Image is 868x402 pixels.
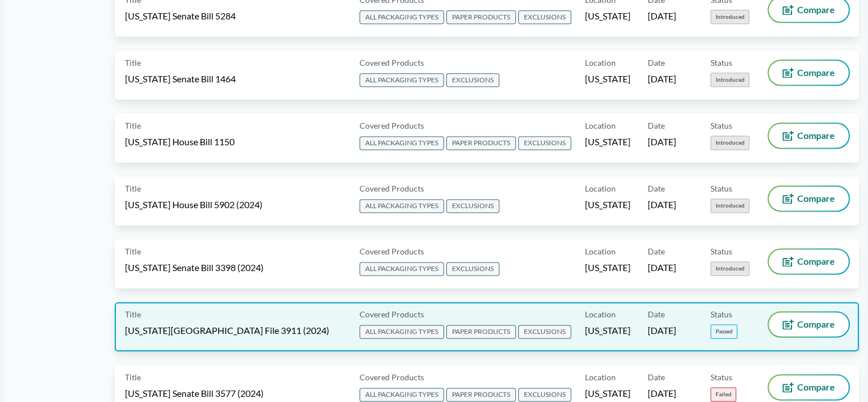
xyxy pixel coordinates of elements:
span: [US_STATE] [585,324,631,337]
span: [DATE] [648,261,676,274]
span: Compare [797,194,835,203]
span: [US_STATE] [585,73,631,85]
span: Status [710,371,732,383]
span: Introduced [710,136,749,150]
span: Location [585,182,616,194]
span: [DATE] [648,73,676,85]
span: [US_STATE] Senate Bill 3398 (2024) [125,261,264,274]
span: Date [648,371,665,383]
span: Compare [797,383,835,392]
span: EXCLUSIONS [446,73,499,87]
span: [DATE] [648,136,676,148]
span: Title [125,308,141,320]
span: Date [648,245,665,257]
span: Compare [797,320,835,329]
span: ALL PACKAGING TYPES [360,262,444,276]
span: [US_STATE] [585,261,631,274]
span: ALL PACKAGING TYPES [360,388,444,401]
span: [DATE] [648,324,676,337]
button: Compare [769,124,849,148]
span: Title [125,57,141,69]
button: Compare [769,61,849,85]
span: Title [125,371,141,383]
span: PAPER PRODUCTS [446,388,516,401]
span: Covered Products [360,308,424,320]
span: Status [710,57,732,69]
span: Status [710,245,732,257]
span: ALL PACKAGING TYPES [360,136,444,150]
span: ALL PACKAGING TYPES [360,10,444,24]
span: ALL PACKAGING TYPES [360,73,444,87]
button: Compare [769,186,849,210]
span: Date [648,120,665,132]
span: Introduced [710,261,749,276]
span: [US_STATE] Senate Bill 3577 (2024) [125,387,264,400]
span: Status [710,308,732,320]
span: Location [585,120,616,132]
span: Title [125,182,141,194]
span: Location [585,308,616,320]
span: Status [710,182,732,194]
span: PAPER PRODUCTS [446,136,516,150]
span: Date [648,308,665,320]
span: Location [585,57,616,69]
span: Covered Products [360,57,424,69]
span: Date [648,182,665,194]
button: Compare [769,312,849,336]
span: [DATE] [648,10,676,22]
span: Date [648,57,665,69]
span: Covered Products [360,182,424,194]
span: Introduced [710,10,749,24]
span: Status [710,120,732,132]
span: PAPER PRODUCTS [446,325,516,339]
span: Passed [710,324,737,339]
span: Failed [710,387,736,401]
span: Covered Products [360,245,424,257]
span: Covered Products [360,120,424,132]
button: Compare [769,249,849,273]
span: [US_STATE][GEOGRAPHIC_DATA] File 3911 (2024) [125,324,329,337]
span: [US_STATE] [585,387,631,400]
span: EXCLUSIONS [518,325,571,339]
span: [DATE] [648,198,676,211]
span: EXCLUSIONS [518,10,571,24]
span: [US_STATE] [585,136,631,148]
span: ALL PACKAGING TYPES [360,199,444,213]
span: Covered Products [360,371,424,383]
span: [US_STATE] [585,10,631,22]
span: EXCLUSIONS [518,136,571,150]
span: EXCLUSIONS [518,388,571,401]
span: Compare [797,5,835,14]
span: PAPER PRODUCTS [446,10,516,24]
span: Introduced [710,198,749,213]
button: Compare [769,375,849,399]
span: Title [125,120,141,132]
span: [US_STATE] House Bill 1150 [125,136,235,148]
span: EXCLUSIONS [446,262,499,276]
span: Compare [797,68,835,77]
span: EXCLUSIONS [446,199,499,213]
span: Compare [797,257,835,266]
span: [US_STATE] [585,198,631,211]
span: Introduced [710,73,749,87]
span: [US_STATE] Senate Bill 5284 [125,10,236,22]
span: Location [585,371,616,383]
span: Location [585,245,616,257]
span: ALL PACKAGING TYPES [360,325,444,339]
span: [DATE] [648,387,676,400]
span: [US_STATE] House Bill 5902 (2024) [125,198,263,211]
span: Compare [797,131,835,140]
span: Title [125,245,141,257]
span: [US_STATE] Senate Bill 1464 [125,73,236,85]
